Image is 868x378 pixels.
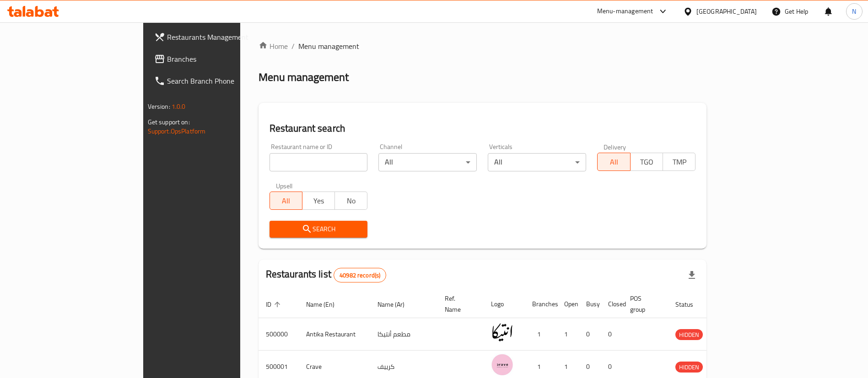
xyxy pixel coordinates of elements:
[630,153,663,171] button: TGO
[266,299,283,310] span: ID
[167,32,281,43] span: Restaurants Management
[852,6,856,16] span: N
[696,6,757,16] div: [GEOGRAPHIC_DATA]
[298,41,359,52] span: Menu management
[525,290,557,318] th: Branches
[306,299,346,310] span: Name (En)
[579,290,601,318] th: Busy
[579,318,601,351] td: 0
[259,70,349,85] h2: Menu management
[334,271,386,280] span: 40982 record(s)
[681,264,703,286] div: Export file
[557,290,579,318] th: Open
[601,318,623,351] td: 0
[270,153,368,171] input: Search for restaurant name or ID..
[270,122,696,135] h2: Restaurant search
[630,293,657,315] span: POS group
[634,155,659,169] span: TGO
[167,75,281,86] span: Search Branch Phone
[259,41,707,52] nav: breadcrumb
[147,70,288,92] a: Search Branch Phone
[148,101,170,112] span: Version:
[266,267,387,282] h2: Restaurants list
[557,318,579,351] td: 1
[299,318,370,351] td: Antika Restaurant
[378,153,477,171] div: All
[604,144,626,150] label: Delivery
[148,125,206,137] a: Support.OpsPlatform
[306,194,331,208] span: Yes
[488,153,586,171] div: All
[601,155,626,169] span: All
[675,330,703,340] span: HIDDEN
[491,321,514,344] img: Antika Restaurant
[491,353,514,376] img: Crave
[377,299,416,310] span: Name (Ar)
[597,6,653,17] div: Menu-management
[525,318,557,351] td: 1
[667,155,692,169] span: TMP
[339,194,364,208] span: No
[370,318,437,351] td: مطعم أنتيكا
[675,362,703,373] span: HIDDEN
[148,116,190,128] span: Get support on:
[663,153,695,171] button: TMP
[291,41,295,52] li: /
[334,192,367,210] button: No
[302,192,335,210] button: Yes
[597,153,630,171] button: All
[270,221,368,238] button: Search
[276,182,293,189] label: Upsell
[147,48,288,70] a: Branches
[601,290,623,318] th: Closed
[167,53,281,64] span: Branches
[147,26,288,48] a: Restaurants Management
[484,290,525,318] th: Logo
[334,268,386,282] div: Total records count
[274,194,299,208] span: All
[277,224,361,235] span: Search
[172,101,186,112] span: 1.0.0
[675,329,703,340] div: HIDDEN
[270,192,302,210] button: All
[675,299,705,310] span: Status
[445,293,473,315] span: Ref. Name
